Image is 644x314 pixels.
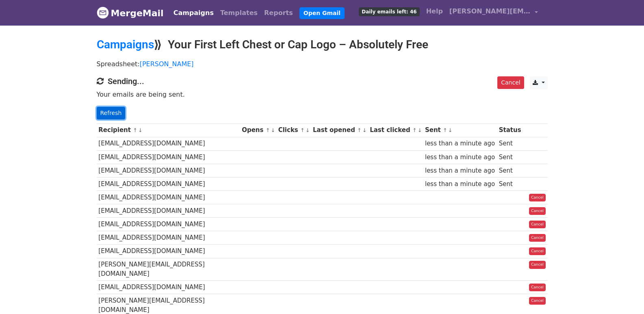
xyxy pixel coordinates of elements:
a: Campaigns [170,5,217,21]
a: Open Gmail [299,7,345,19]
td: [EMAIL_ADDRESS][DOMAIN_NAME] [97,218,240,231]
h4: Sending... [97,76,548,86]
img: MergeMail logo [97,6,109,19]
th: Recipient [97,123,240,137]
a: ↓ [138,127,143,133]
a: ↓ [418,127,422,133]
td: [EMAIL_ADDRESS][DOMAIN_NAME] [97,177,240,191]
div: less than a minute ago [425,139,495,148]
a: Cancel [529,297,546,305]
a: Cancel [529,234,546,242]
td: [EMAIL_ADDRESS][DOMAIN_NAME] [97,150,240,164]
th: Last clicked [368,123,423,137]
a: ↑ [412,127,417,133]
div: less than a minute ago [425,180,495,189]
div: less than a minute ago [425,166,495,175]
a: Cancel [529,221,546,229]
a: [PERSON_NAME] [140,60,194,68]
th: Sent [423,123,497,137]
td: Sent [497,150,523,164]
td: [EMAIL_ADDRESS][DOMAIN_NAME] [97,245,240,258]
th: Last opened [311,123,368,137]
a: ↑ [133,127,137,133]
a: ↑ [300,127,305,133]
td: [EMAIL_ADDRESS][DOMAIN_NAME] [97,137,240,150]
a: Reports [261,5,296,21]
span: [PERSON_NAME][EMAIL_ADDRESS][DOMAIN_NAME] [449,6,531,16]
td: Sent [497,177,523,191]
th: Opens [240,123,276,137]
a: MergeMail [97,4,164,22]
td: [EMAIL_ADDRESS][DOMAIN_NAME] [97,281,240,294]
a: Cancel [529,207,546,215]
td: [EMAIL_ADDRESS][DOMAIN_NAME] [97,164,240,177]
a: Help [423,3,446,19]
a: Campaigns [97,38,154,51]
th: Status [497,123,523,137]
a: ↓ [306,127,310,133]
a: Refresh [97,107,126,119]
a: ↓ [362,127,367,133]
td: [EMAIL_ADDRESS][DOMAIN_NAME] [97,204,240,218]
a: Cancel [529,284,546,292]
h2: ⟫ Your First Left Chest or Cap Logo – Absolutely Free [97,38,548,52]
a: Cancel [497,76,524,89]
p: Your emails are being sent. [97,90,548,99]
a: Cancel [529,261,546,269]
a: ↓ [271,127,275,133]
a: Cancel [529,247,546,256]
td: [EMAIL_ADDRESS][DOMAIN_NAME] [97,191,240,204]
div: less than a minute ago [425,153,495,162]
a: Cancel [529,194,546,202]
span: Daily emails left: 46 [359,7,419,16]
td: [EMAIL_ADDRESS][DOMAIN_NAME] [97,231,240,245]
p: Spreadsheet: [97,60,548,68]
td: Sent [497,164,523,177]
a: ↑ [443,127,447,133]
a: ↑ [266,127,270,133]
a: Templates [217,5,261,21]
a: ↑ [357,127,362,133]
a: [PERSON_NAME][EMAIL_ADDRESS][DOMAIN_NAME] [446,3,541,22]
a: Daily emails left: 46 [356,3,423,19]
a: ↓ [448,127,453,133]
th: Clicks [276,123,311,137]
td: [PERSON_NAME][EMAIL_ADDRESS][DOMAIN_NAME] [97,258,240,281]
td: Sent [497,137,523,150]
